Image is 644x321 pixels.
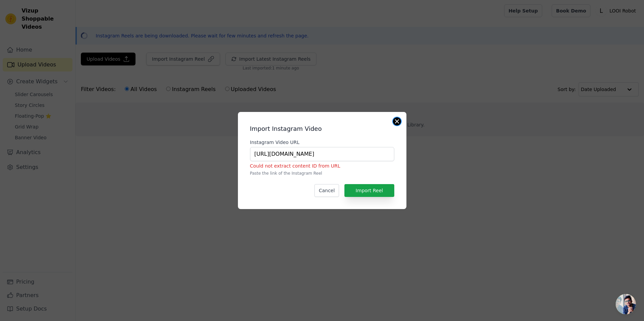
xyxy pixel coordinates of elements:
[250,171,394,176] p: Paste the link of the Instagram Reel
[250,163,394,169] p: Could not extract content ID from URL
[344,184,394,197] button: Import Reel
[314,184,339,197] button: Cancel
[616,294,636,314] a: 开放式聊天
[393,117,401,125] button: Close modal
[250,124,394,134] h2: Import Instagram Video
[250,147,394,161] input: https://www.instagram.com/reel/ABC123/
[250,139,394,146] label: Instagram Video URL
